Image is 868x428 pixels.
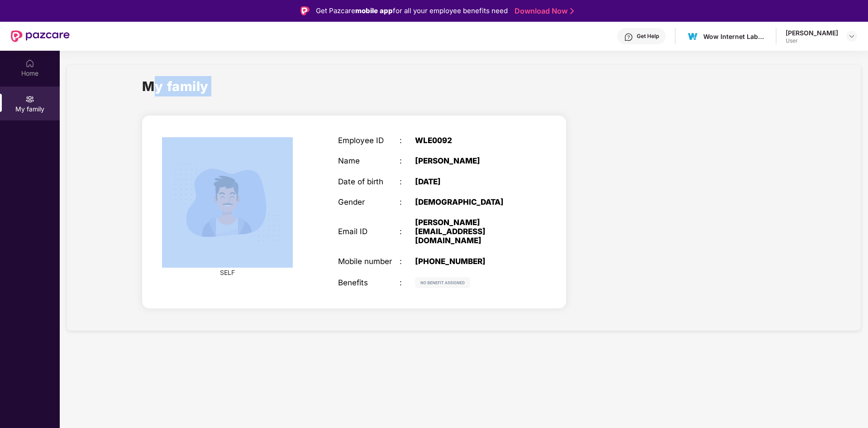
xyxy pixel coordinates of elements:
div: Get Help [637,33,659,40]
div: [DEMOGRAPHIC_DATA] [415,197,523,207]
div: : [400,227,415,236]
div: Get Pazcare for all your employee benefits need [316,5,508,16]
img: svg+xml;base64,PHN2ZyB4bWxucz0iaHR0cDovL3d3dy53My5vcmcvMjAwMC9zdmciIHdpZHRoPSIxMjIiIGhlaWdodD0iMj... [415,277,470,288]
img: Logo [300,6,310,15]
img: svg+xml;base64,PHN2ZyB4bWxucz0iaHR0cDovL3d3dy53My5vcmcvMjAwMC9zdmciIHdpZHRoPSIyMjQiIGhlaWdodD0iMT... [162,137,292,268]
div: : [400,136,415,145]
div: : [400,278,415,287]
div: : [400,156,415,165]
div: [DATE] [415,177,523,186]
div: [PERSON_NAME][EMAIL_ADDRESS][DOMAIN_NAME] [415,218,523,245]
div: WLE0092 [415,136,523,145]
div: [PERSON_NAME] [786,29,838,37]
div: [PERSON_NAME] [415,156,523,165]
img: svg+xml;base64,PHN2ZyBpZD0iRHJvcGRvd24tMzJ4MzIiIHhtbG5zPSJodHRwOi8vd3d3LnczLm9yZy8yMDAwL3N2ZyIgd2... [848,33,855,40]
div: Mobile number [338,257,400,266]
div: Gender [338,197,400,207]
div: Wow Internet Labz Private Limited [703,32,767,41]
div: : [400,257,415,266]
div: Employee ID [338,136,400,145]
div: Name [338,156,400,165]
img: Stroke [570,6,574,16]
div: User [786,37,838,44]
img: 1630391314982.jfif [686,30,699,43]
div: Date of birth [338,177,400,186]
strong: mobile app [355,6,393,15]
div: : [400,177,415,186]
div: Email ID [338,227,400,236]
img: New Pazcare Logo [11,30,70,42]
a: Download Now [515,6,571,16]
div: [PHONE_NUMBER] [415,257,523,266]
img: svg+xml;base64,PHN2ZyB3aWR0aD0iMjAiIGhlaWdodD0iMjAiIHZpZXdCb3g9IjAgMCAyMCAyMCIgZmlsbD0ibm9uZSIgeG... [25,95,34,104]
div: Benefits [338,278,400,287]
img: svg+xml;base64,PHN2ZyBpZD0iSGVscC0zMngzMiIgeG1sbnM9Imh0dHA6Ly93d3cudzMub3JnLzIwMDAvc3ZnIiB3aWR0aD... [624,33,633,42]
h1: My family [142,76,209,96]
div: : [400,197,415,207]
img: svg+xml;base64,PHN2ZyBpZD0iSG9tZSIgeG1sbnM9Imh0dHA6Ly93d3cudzMub3JnLzIwMDAvc3ZnIiB3aWR0aD0iMjAiIG... [25,59,34,68]
span: SELF [220,268,235,278]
